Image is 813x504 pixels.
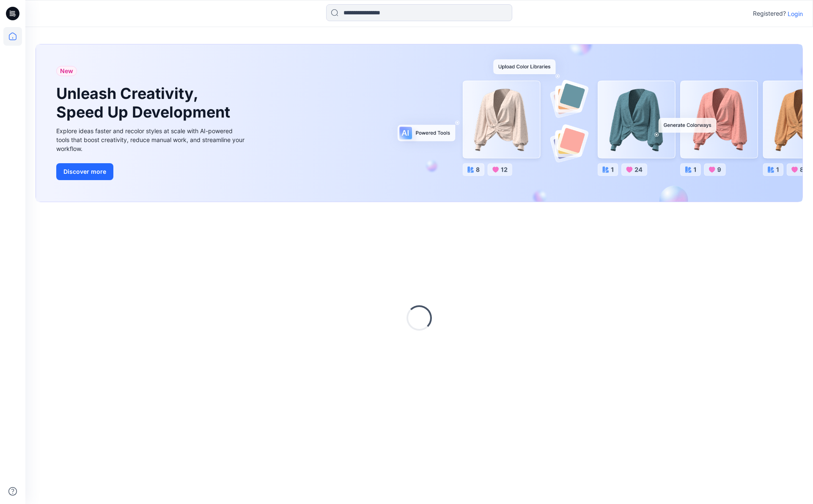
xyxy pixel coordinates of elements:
p: Login [788,9,803,18]
p: Registered? [753,8,786,19]
span: New [60,66,73,76]
div: Explore ideas faster and recolor styles at scale with AI-powered tools that boost creativity, red... [56,126,247,153]
h1: Unleash Creativity, Speed Up Development [56,85,234,121]
a: Discover more [56,163,247,180]
button: Discover more [56,163,113,180]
